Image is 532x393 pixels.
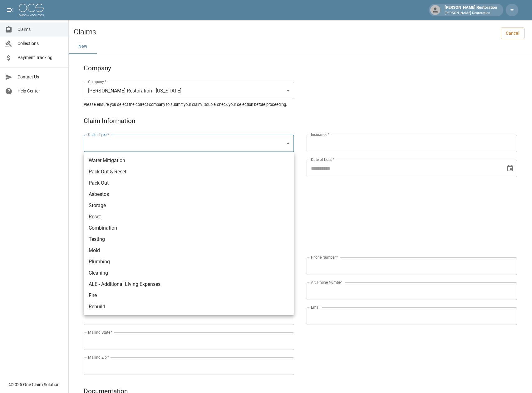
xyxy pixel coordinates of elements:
li: Pack Out & Reset [84,166,294,177]
li: Cleaning [84,267,294,279]
li: ALE - Additional Living Expenses [84,279,294,290]
li: Water Mitigation [84,155,294,166]
li: Pack Out [84,177,294,189]
li: Plumbing [84,256,294,267]
li: Testing [84,234,294,245]
li: Reset [84,211,294,222]
li: Asbestos [84,189,294,200]
li: Rebuild [84,301,294,312]
li: Combination [84,222,294,234]
li: Mold [84,245,294,256]
li: Storage [84,200,294,211]
li: Fire [84,290,294,301]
